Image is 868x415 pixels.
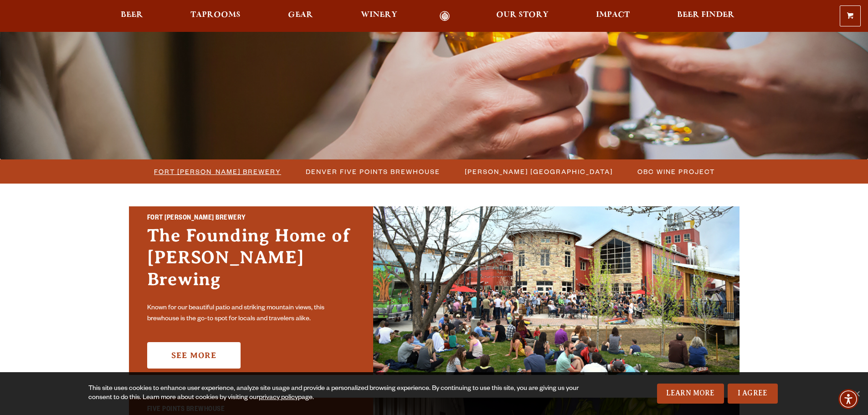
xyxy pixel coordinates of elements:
[373,206,740,375] img: Fort Collins Brewery & Taproom'
[632,165,719,178] a: OBC Wine Project
[185,11,247,21] a: Taprooms
[154,165,281,178] span: Fort [PERSON_NAME] Brewery
[147,303,355,325] p: Known for our beautiful patio and striking mountain views, this brewhouse is the go-to spot for l...
[459,165,617,178] a: [PERSON_NAME] [GEOGRAPHIC_DATA]
[149,165,286,178] a: Fort [PERSON_NAME] Brewery
[657,384,724,404] a: Learn More
[121,11,143,19] span: Beer
[677,11,734,19] span: Beer Finder
[259,395,298,402] a: privacy policy
[590,11,636,21] a: Impact
[147,225,355,299] h3: The Founding Home of [PERSON_NAME] Brewing
[147,213,355,225] h2: Fort [PERSON_NAME] Brewery
[88,384,582,403] div: This site uses cookies to enhance user experience, analyze site usage and provide a personalized ...
[306,165,440,178] span: Denver Five Points Brewhouse
[300,165,445,178] a: Denver Five Points Brewhouse
[671,11,740,21] a: Beer Finder
[355,11,403,21] a: Winery
[496,11,549,19] span: Our Story
[838,389,858,409] div: Accessibility Menu
[288,11,313,19] span: Gear
[428,11,462,21] a: Odell Home
[190,11,241,19] span: Taprooms
[637,165,715,178] span: OBC Wine Project
[490,11,555,21] a: Our Story
[147,342,241,369] a: See More
[596,11,630,19] span: Impact
[282,11,319,21] a: Gear
[728,384,778,404] a: I Agree
[115,11,149,21] a: Beer
[361,11,397,19] span: Winery
[465,165,613,178] span: [PERSON_NAME] [GEOGRAPHIC_DATA]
